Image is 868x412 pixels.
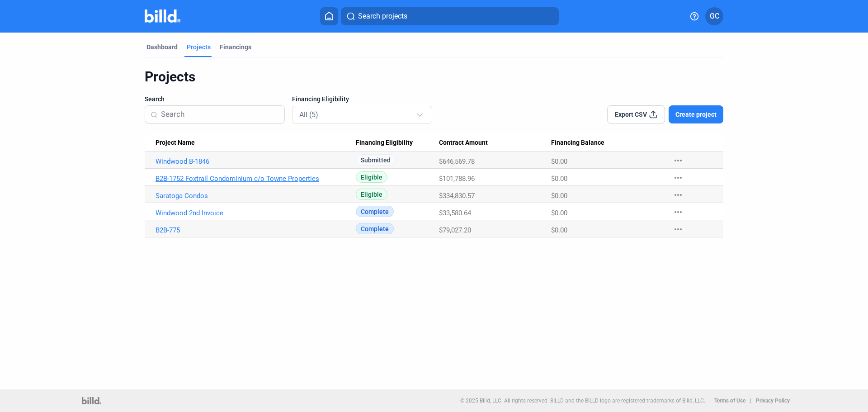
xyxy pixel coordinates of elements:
span: $0.00 [551,157,567,166]
button: Export CSV [607,105,665,123]
mat-icon: more_horiz [673,155,684,166]
div: Financing Balance [551,139,664,147]
img: logo [82,397,101,404]
span: Project Name [156,139,195,147]
a: Saratoga Condos [156,192,356,200]
a: Windwood 2nd Invoice [156,209,356,217]
div: Dashboard [146,43,178,52]
span: Eligible [356,171,387,183]
div: Contract Amount [439,139,551,147]
p: | [750,398,751,404]
div: Projects [145,68,723,85]
img: Billd Company Logo [145,9,180,23]
span: Financing Eligibility [356,139,413,147]
span: Search [145,95,165,104]
a: Windwood B-1846 [156,157,356,166]
mat-icon: more_horiz [673,224,684,235]
span: $0.00 [551,226,567,234]
b: Terms of Use [714,398,745,404]
mat-icon: more_horiz [673,189,684,200]
mat-icon: more_horiz [673,207,684,218]
div: Projects [187,43,211,52]
span: $334,830.57 [439,192,475,200]
span: Complete [356,206,394,217]
mat-select-trigger: All (5) [299,110,318,119]
span: $101,788.96 [439,175,475,183]
span: $0.00 [551,175,567,183]
span: $79,027.20 [439,226,471,234]
mat-icon: more_horiz [673,172,684,183]
span: GC [710,11,719,22]
a: B2B-1752 Foxtrail Condominium c/o Towne Properties [156,175,356,183]
span: $646,569.78 [439,157,475,166]
button: Search projects [341,7,559,25]
p: © 2025 Billd, LLC. All rights reserved. BILLD and the BILLD logo are registered trademarks of Bil... [460,398,705,404]
button: GC [705,7,723,25]
span: Financing Eligibility [292,95,349,104]
span: $0.00 [551,209,567,217]
span: Eligible [356,189,387,200]
input: Search [161,105,279,124]
span: Submitted [356,154,396,166]
span: Export CSV [615,110,647,119]
span: Complete [356,223,394,234]
div: Financings [220,43,251,52]
span: Search projects [358,11,407,22]
div: Project Name [156,139,356,147]
b: Privacy Policy [756,398,790,404]
a: B2B-775 [156,226,356,234]
span: Contract Amount [439,139,488,147]
span: Financing Balance [551,139,604,147]
div: Financing Eligibility [356,139,439,147]
button: Create project [669,105,723,123]
span: $33,580.64 [439,209,471,217]
span: $0.00 [551,192,567,200]
span: Create project [675,110,717,119]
